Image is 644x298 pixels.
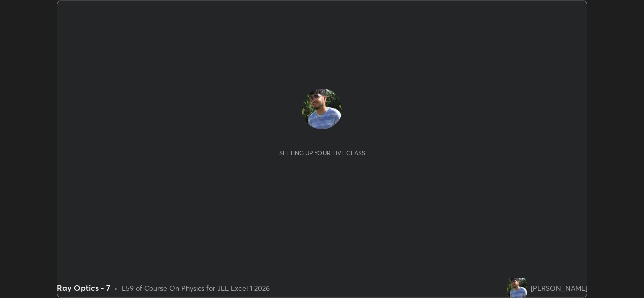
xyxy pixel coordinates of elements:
[122,283,270,293] div: L59 of Course On Physics for JEE Excel 1 2026
[114,283,118,293] div: •
[57,282,110,294] div: Ray Optics - 7
[302,89,342,129] img: c9c2625264e04309a598a922e55f7e3d.jpg
[507,278,527,298] img: c9c2625264e04309a598a922e55f7e3d.jpg
[279,149,365,157] div: Setting up your live class
[531,283,587,293] div: [PERSON_NAME]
